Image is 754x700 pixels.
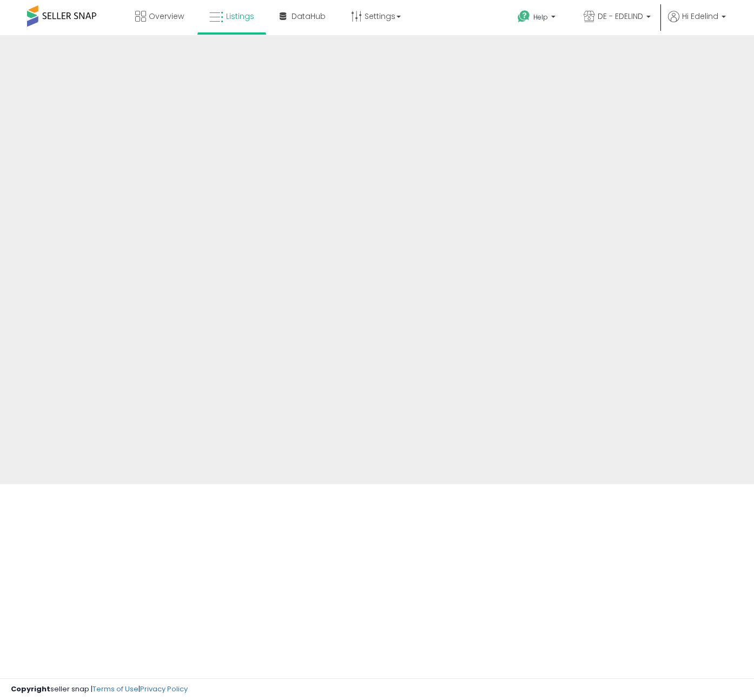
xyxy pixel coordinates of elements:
[668,11,726,35] a: Hi Edelind
[517,10,531,23] i: Get Help
[226,11,254,22] span: Listings
[292,11,326,22] span: DataHub
[149,11,184,22] span: Overview
[682,11,718,22] span: Hi Edelind
[598,11,643,22] span: DE - EDELIND
[533,12,548,22] span: Help
[509,2,566,35] a: Help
